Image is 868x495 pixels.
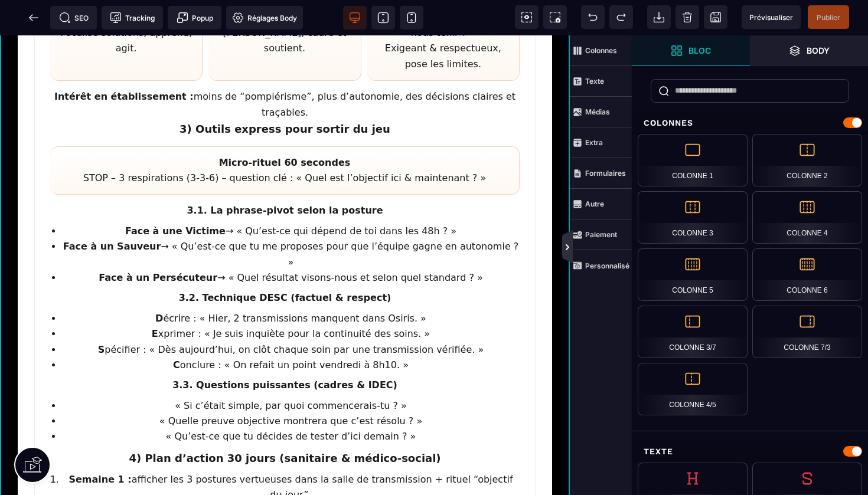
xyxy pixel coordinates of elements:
strong: Body [807,46,830,55]
span: Voir tablette [371,6,395,29]
b: Semaine 1 : [68,438,131,450]
strong: Colonnes [585,46,617,55]
li: → « Qu’est-ce que tu me proposes pour que l’équipe gagne en autonomie ? » [62,204,520,235]
p: moins de “pompiérisme”, plus d’autonomie, des décisions claires et traçables. [50,54,520,85]
span: Colonnes [570,35,632,66]
div: Colonne 3/7 [638,306,748,358]
span: SEO [59,12,89,24]
strong: Formulaires [585,169,626,178]
span: Rétablir [609,5,633,29]
span: Médias [570,97,632,127]
strong: Médias [585,107,610,116]
li: → « Quel résultat visons-nous et selon quel standard ? » [62,235,520,250]
b: C [173,324,180,335]
div: Colonne 4 [752,191,862,244]
div: Colonne 7/3 [752,306,862,358]
span: Afficher les vues [632,230,644,265]
h4: 3.1. La phrase-pivot selon la posture [50,168,520,183]
span: Métadata SEO [50,6,97,29]
span: Retour [22,6,45,29]
div: Colonne 1 [638,134,748,186]
span: Nettoyage [676,5,699,29]
strong: Texte [585,77,604,86]
span: Enregistrer [704,5,727,29]
div: Texte [632,441,868,463]
div: Colonne 6 [752,248,862,301]
strong: Paiement [585,230,617,239]
b: Intérêt en établissement : [54,55,194,67]
strong: Autre [585,199,604,208]
b: Face à une Victime [125,190,226,201]
span: Code de suivi [102,6,163,29]
strong: Extra [585,138,603,147]
li: → « Qu’est-ce qui dépend de toi dans les 48h ? » [62,188,520,204]
span: Voir bureau [343,6,367,29]
li: xprimer : « Je suis inquiète pour la continuité des soins. » [62,291,520,306]
span: Voir les composants [515,5,539,29]
span: Favicon [226,6,303,29]
h4: 3.3. Questions puissantes (cadres & IDEC) [50,342,520,358]
span: Enregistrer le contenu [808,5,849,29]
span: Extra [570,127,632,158]
span: Popup [177,12,213,24]
li: « Quelle preuve objective montrera que c’est résolu ? » [62,378,520,394]
li: « Si c’était simple, par quoi commencerais-tu ? » [62,363,520,378]
li: onclure : « On refait un point vendredi à 8h10. » [62,322,520,337]
strong: Personnalisé [585,261,629,270]
span: Texte [570,66,632,97]
div: Colonne 4/5 [638,363,748,415]
li: pécifier : « Dès aujourd’hui, on clôt chaque soin par une transmission vérifiée. » [62,307,520,322]
div: Colonne 2 [752,134,862,186]
li: afficher les 3 postures vertueuses dans la salle de transmission + rituel “objectif du jour”. [62,437,520,468]
b: E [152,293,158,304]
span: Paiement [570,219,632,250]
span: Prévisualiser [749,13,793,22]
li: écrire : « Hier, 2 transmissions manquent dans Osiris. » [62,276,520,291]
div: Colonne 5 [638,248,748,301]
span: Ouvrir les calques [750,35,868,66]
h4: 3.2. Technique DESC (factuel & respect) [50,255,520,270]
span: Formulaires [570,158,632,189]
div: Colonnes [632,112,868,134]
h3: 3) Outils express pour sortir du jeu [50,85,520,103]
b: Micro-rituel 60 secondes [219,122,351,133]
span: Ouvrir les blocs [632,35,750,66]
span: Créer une alerte modale [168,6,221,29]
h3: 4) Plan d’action 30 jours (sanitaire & médico-social) [50,414,520,432]
span: Publier [817,13,840,22]
b: Face à un Sauveur [63,205,161,217]
span: Tracking [110,12,155,24]
b: D [155,277,163,289]
strong: Bloc [688,46,711,55]
span: Voir mobile [400,6,423,29]
li: « Qu’est-ce que tu décides de tester d’ici demain ? » [62,394,520,409]
span: Capture d'écran [543,5,567,29]
div: STOP – 3 respirations (3-3-6) – question clé : « Quel est l’objectif ici & maintenant ? » [50,111,520,160]
span: Importer [647,5,671,29]
div: Colonne 3 [638,191,748,244]
span: Réglages Body [232,12,297,24]
b: S [98,309,105,320]
span: Défaire [581,5,605,29]
span: Aperçu [742,5,801,29]
b: Face à un Persécuteur [99,237,217,248]
span: Personnalisé [570,250,632,281]
span: Autre [570,189,632,219]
